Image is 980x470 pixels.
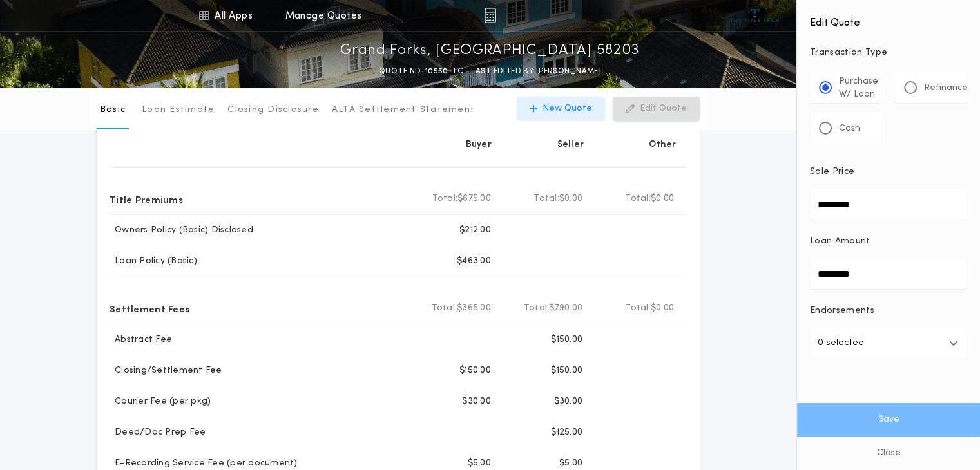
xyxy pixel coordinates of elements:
b: Total: [625,302,651,315]
p: Closing Disclosure [227,104,319,117]
span: $0.00 [651,193,674,205]
p: $30.00 [553,395,582,408]
p: Sale Price [810,165,854,178]
p: Owners Policy (Basic) Disclosed [110,224,253,237]
p: Edit Quote [640,102,687,115]
p: Seller [557,138,584,151]
p: E-Recording Service Fee (per document) [110,457,298,470]
p: QUOTE ND-10550-TC - LAST EDITED BY [PERSON_NAME] [379,65,601,78]
p: $150.00 [551,364,582,377]
p: $5.00 [468,457,491,470]
p: $150.00 [459,364,491,377]
p: $212.00 [459,224,491,237]
b: Total: [432,193,458,205]
p: Purchase W/ Loan [839,75,878,101]
p: Other [649,138,677,151]
p: Transaction Type [810,46,967,59]
p: $150.00 [551,334,582,346]
p: Buyer [466,138,492,151]
b: Total: [533,193,559,205]
button: Edit Quote [613,97,700,121]
p: Loan Amount [810,235,870,248]
b: Total: [432,302,457,315]
span: $790.00 [549,302,582,315]
span: $675.00 [457,193,491,205]
p: 0 selected [818,335,864,351]
p: Closing/Settlement Fee [110,364,222,377]
p: $125.00 [551,426,582,439]
p: $463.00 [457,255,491,268]
span: $0.00 [559,193,582,205]
p: Abstract Fee [110,334,172,346]
p: Basic [100,104,126,117]
p: Grand Forks, [GEOGRAPHIC_DATA] 58203 [340,41,640,61]
img: vs-icon [731,9,779,22]
button: Save [797,403,980,437]
p: Refinance [924,82,968,95]
p: Loan Estimate [142,104,215,117]
p: Cash [839,122,860,135]
p: Deed/Doc Prep Fee [110,426,206,439]
b: Total: [524,302,550,315]
button: Close [797,437,980,470]
button: 0 selected [810,328,967,359]
p: $5.00 [559,457,582,470]
span: $365.00 [457,302,491,315]
p: Title Premiums [110,189,183,209]
p: Courier Fee (per pkg) [110,395,211,408]
b: Total: [625,193,651,205]
img: img [484,8,496,23]
button: New Quote [517,97,605,121]
p: ALTA Settlement Statement [332,104,475,117]
p: New Quote [543,102,592,115]
span: $0.00 [651,302,674,315]
h4: Edit Quote [810,8,967,31]
p: Endorsements [810,305,967,317]
input: Sale Price [810,189,967,220]
input: Loan Amount [810,258,967,289]
p: $30.00 [462,395,491,408]
p: Loan Policy (Basic) [110,255,197,268]
p: Settlement Fees [110,298,189,319]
